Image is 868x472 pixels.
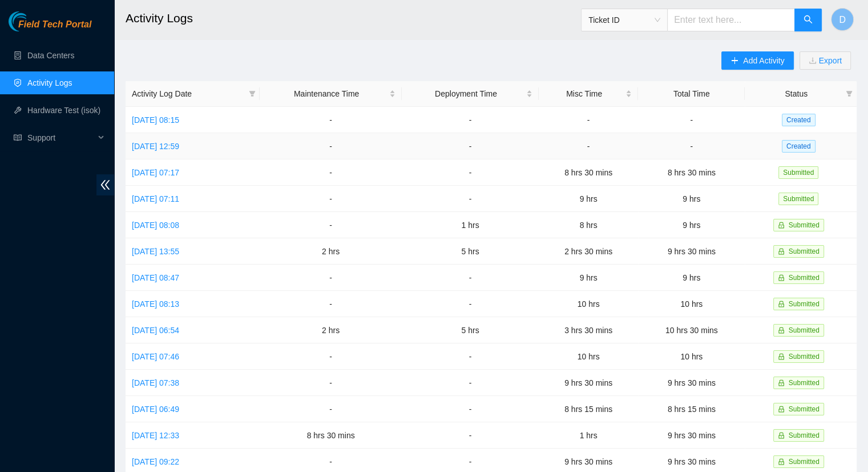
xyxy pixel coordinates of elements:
td: 10 hrs [638,343,745,370]
a: [DATE] 12:33 [132,431,179,440]
span: Submitted [789,431,819,439]
a: [DATE] 12:59 [132,142,179,151]
td: - [402,370,539,396]
button: plusAdd Activity [721,51,793,70]
span: Submitted [789,458,819,466]
td: 5 hrs [402,238,539,265]
span: Submitted [778,166,818,179]
span: Submitted [789,274,819,282]
td: - [402,396,539,422]
td: - [402,291,539,317]
span: Add Activity [743,54,784,67]
a: Hardware Test (isok) [27,106,100,115]
td: - [402,107,539,133]
span: lock [778,406,785,413]
td: - [638,133,745,159]
img: Akamai Technologies [9,11,58,31]
td: 10 hrs [638,291,745,317]
a: [DATE] 08:47 [132,273,179,282]
td: - [402,343,539,370]
td: 8 hrs 30 mins [260,422,402,449]
span: Submitted [789,221,819,229]
span: search [804,15,813,26]
td: - [402,422,539,449]
td: - [539,133,638,159]
td: - [260,107,402,133]
span: D [839,13,846,27]
a: [DATE] 08:15 [132,115,179,125]
button: search [794,9,822,31]
span: read [14,134,22,142]
th: Total Time [638,81,745,107]
span: Status [751,87,841,100]
td: 9 hrs [638,265,745,291]
span: lock [778,222,785,229]
a: [DATE] 07:38 [132,378,179,387]
span: lock [778,458,785,465]
a: Akamai TechnologiesField Tech Portal [9,21,91,35]
td: 9 hrs 30 mins [638,238,745,265]
td: 1 hrs [402,212,539,238]
input: Enter text here... [667,9,795,31]
td: 2 hrs [260,238,402,265]
td: 9 hrs [539,186,638,212]
td: 3 hrs 30 mins [539,317,638,343]
span: Activity Log Date [132,87,244,100]
td: 2 hrs [260,317,402,343]
span: Submitted [789,326,819,334]
td: 5 hrs [402,317,539,343]
td: - [402,159,539,186]
td: - [402,265,539,291]
td: - [260,396,402,422]
td: - [402,133,539,159]
span: Created [782,114,815,126]
td: - [260,265,402,291]
span: lock [778,248,785,255]
span: filter [846,90,853,97]
a: [DATE] 08:13 [132,299,179,309]
span: Field Tech Portal [18,19,91,30]
a: [DATE] 07:11 [132,194,179,203]
span: plus [730,57,738,66]
span: Submitted [789,379,819,387]
span: double-left [96,174,114,195]
span: lock [778,301,785,307]
td: - [402,186,539,212]
span: Created [782,140,815,153]
td: 10 hrs 30 mins [638,317,745,343]
td: 8 hrs 30 mins [539,159,638,186]
span: lock [778,379,785,386]
td: - [260,186,402,212]
a: Activity Logs [27,78,72,87]
td: 9 hrs 30 mins [638,370,745,396]
a: [DATE] 09:22 [132,457,179,466]
td: 8 hrs 15 mins [539,396,638,422]
td: - [539,107,638,133]
a: Data Centers [27,51,74,60]
td: 9 hrs 30 mins [539,370,638,396]
td: 8 hrs 30 mins [638,159,745,186]
td: 9 hrs [539,265,638,291]
span: Support [27,126,95,149]
a: [DATE] 07:17 [132,168,179,177]
td: 10 hrs [539,291,638,317]
td: 2 hrs 30 mins [539,238,638,265]
span: Ticket ID [588,11,660,29]
a: [DATE] 07:46 [132,352,179,361]
td: - [260,291,402,317]
td: 8 hrs [539,212,638,238]
a: [DATE] 06:49 [132,405,179,414]
span: lock [778,353,785,360]
span: Submitted [789,247,819,255]
td: - [260,159,402,186]
td: 9 hrs [638,186,745,212]
span: filter [843,85,855,102]
span: Submitted [789,405,819,413]
a: [DATE] 08:08 [132,221,179,230]
span: Submitted [789,300,819,308]
td: - [260,133,402,159]
span: lock [778,432,785,439]
td: 10 hrs [539,343,638,370]
td: 9 hrs 30 mins [638,422,745,449]
td: - [260,212,402,238]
